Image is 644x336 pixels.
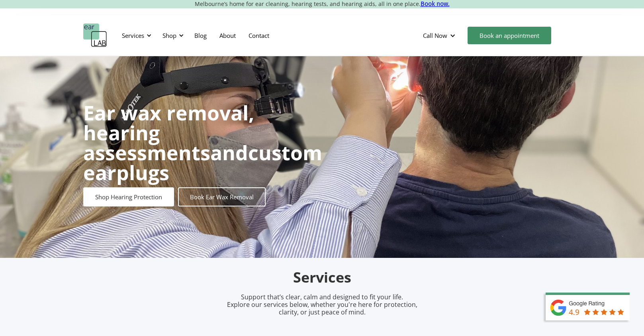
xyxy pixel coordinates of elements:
[468,27,551,44] a: Book an appointment
[217,293,428,316] p: Support that’s clear, calm and designed to fit your life. Explore our services below, whether you...
[242,24,276,47] a: Contact
[83,139,322,186] strong: custom earplugs
[135,268,509,287] h2: Services
[122,31,144,39] div: Services
[117,24,154,47] div: Services
[83,24,107,47] a: home
[83,99,254,166] strong: Ear wax removal, hearing assessments
[83,187,174,206] a: Shop Hearing Protection
[83,103,322,183] h1: and
[423,31,447,39] div: Call Now
[158,24,186,47] div: Shop
[162,31,176,39] div: Shop
[178,187,266,206] a: Book Ear Wax Removal
[417,24,464,47] div: Call Now
[188,24,213,47] a: Blog
[213,24,242,47] a: About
